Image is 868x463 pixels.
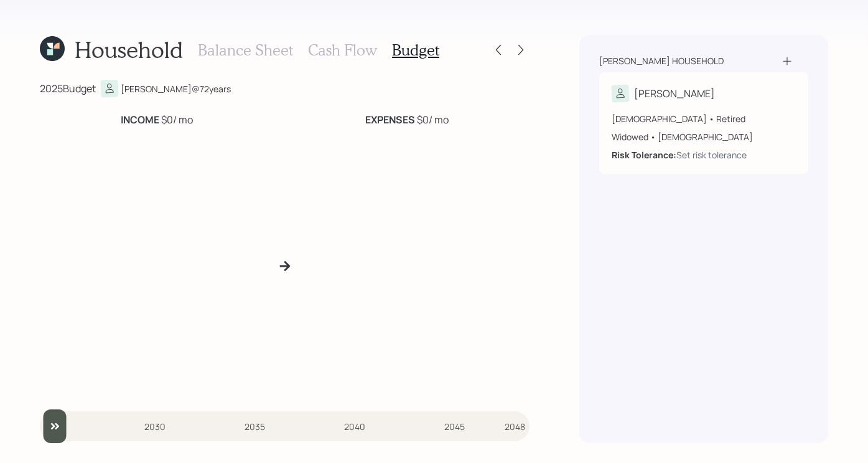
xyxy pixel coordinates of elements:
[612,130,796,143] div: Widowed • [DEMOGRAPHIC_DATA]
[121,82,231,95] div: [PERSON_NAME] @ 72 years
[121,113,159,126] b: INCOME
[40,81,96,96] div: 2025 Budget
[365,112,449,127] div: $0 / mo
[392,41,439,59] h3: Budget
[634,86,715,101] div: [PERSON_NAME]
[599,55,724,67] div: [PERSON_NAME] household
[612,149,676,161] b: Risk Tolerance:
[121,112,193,127] div: $0 / mo
[676,148,747,161] div: Set risk tolerance
[612,112,796,125] div: [DEMOGRAPHIC_DATA] • Retired
[308,41,377,59] h3: Cash Flow
[365,113,415,126] b: EXPENSES
[198,41,293,59] h3: Balance Sheet
[75,36,183,63] h1: Household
